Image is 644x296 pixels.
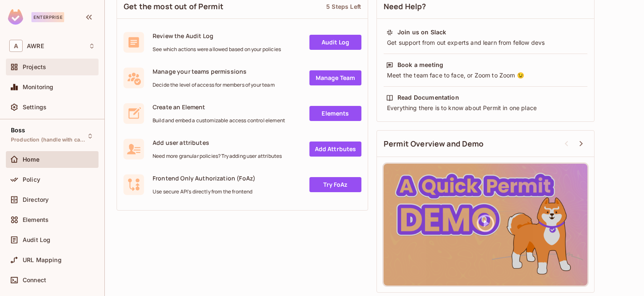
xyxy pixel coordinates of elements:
[23,216,49,223] span: Elements
[153,117,285,124] span: Build and embed a customizable access control element
[309,70,361,85] a: Manage Team
[153,67,275,75] span: Manage your teams permissions
[8,9,23,25] img: SReyMgAAAABJRU5ErkJggg==
[23,196,49,203] span: Directory
[309,106,361,121] a: Elements
[386,104,585,112] div: Everything there is to know about Permit in one place
[23,104,47,111] span: Settings
[23,237,50,243] span: Audit Log
[153,174,255,182] span: Frontend Only Authorization (FoAz)
[31,12,64,22] div: Enterprise
[384,139,484,149] span: Permit Overview and Demo
[124,1,223,12] span: Get the most out of Permit
[23,277,46,283] span: Connect
[23,156,40,163] span: Home
[23,64,46,70] span: Projects
[384,1,426,12] span: Need Help?
[153,188,255,195] span: Use secure API's directly from the frontend
[153,103,285,111] span: Create an Element
[386,39,585,47] div: Get support from out experts and learn from fellow devs
[27,43,44,49] span: Workspace: AWRE
[23,257,62,263] span: URL Mapping
[153,82,275,88] span: Decide the level of access for members of your team
[386,71,585,80] div: Meet the team face to face, or Zoom to Zoom 😉
[153,139,282,147] span: Add user attributes
[11,136,86,143] span: Production (handle with care)
[153,153,282,160] span: Need more granular policies? Try adding user attributes
[309,142,361,157] a: Add Attrbutes
[397,61,443,69] div: Book a meeting
[397,93,459,102] div: Read Documentation
[9,40,23,52] span: A
[309,177,361,192] a: Try FoAz
[153,46,281,53] span: See which actions were allowed based on your policies
[326,3,361,10] div: 5 Steps Left
[23,84,54,90] span: Monitoring
[309,35,361,50] a: Audit Log
[23,176,40,183] span: Policy
[11,127,26,134] span: Boss
[397,28,446,36] div: Join us on Slack
[153,32,281,40] span: Review the Audit Log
